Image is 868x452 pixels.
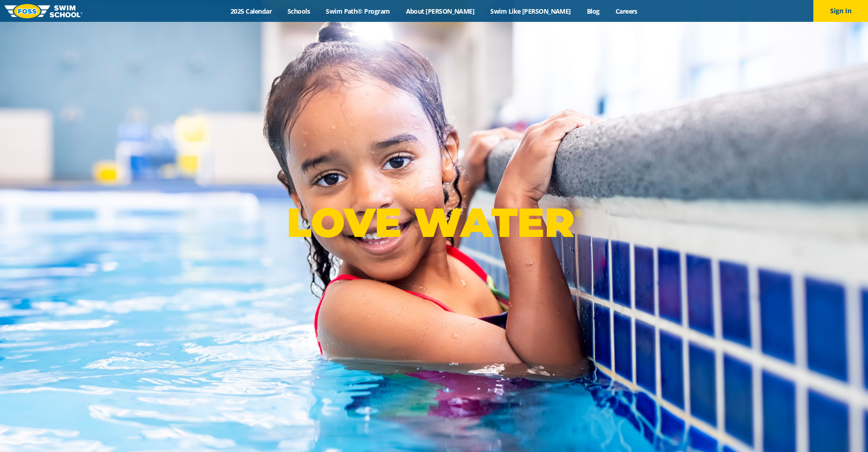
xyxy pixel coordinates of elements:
a: Swim Like [PERSON_NAME] [483,7,579,15]
img: FOSS Swim School Logo [5,4,82,18]
sup: ® [574,207,581,219]
p: LOVE WATER [287,198,581,247]
a: Careers [607,7,645,15]
a: Swim Path® Program [318,7,398,15]
a: 2025 Calendar [223,7,280,15]
a: Schools [280,7,318,15]
a: Blog [579,7,607,15]
a: About [PERSON_NAME] [398,7,483,15]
